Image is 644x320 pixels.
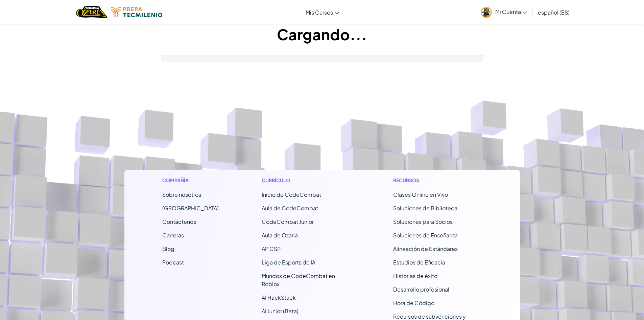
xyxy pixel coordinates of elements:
[162,259,184,266] a: Podcast
[495,8,527,15] span: Mi Cuenta
[306,9,333,16] span: Mis Cursos
[111,7,162,17] img: Tecmilenio logo
[162,232,184,239] a: Carreras
[262,245,281,252] a: AP CSP
[393,286,449,293] a: Desarrollo profesional
[262,205,318,212] a: Aula de CodeCombat
[162,177,219,184] h1: Compañía
[262,177,351,184] h1: Currículo
[393,205,457,212] a: Soluciones de Biblioteca
[262,218,314,225] a: CodeCombat Junior
[262,259,315,266] a: Liga de Esports de IA
[393,191,448,198] a: Clases Online en Vivo
[393,245,458,252] a: Alineación de Estándares
[538,9,570,16] span: español (ES)
[76,5,108,19] a: Ozaria by CodeCombat logo
[162,191,201,198] a: Sobre nosotros
[302,3,342,21] a: Mis Cursos
[262,307,299,315] a: AI Junior (Beta)
[393,299,434,306] a: Hora de Código
[262,294,296,301] a: AI HackStack
[393,259,445,266] a: Estudios de Eficacia
[262,272,335,287] a: Mundos de CodeCombat en Roblox
[393,272,437,279] a: Historias de éxito
[76,5,108,19] img: Home
[393,232,458,239] a: Soluciones de Enseñanza
[162,218,196,225] span: Contáctenos
[393,177,482,184] h1: Recursos
[481,7,492,18] img: avatar
[162,205,219,212] a: [GEOGRAPHIC_DATA]
[262,232,298,239] a: Aula de Ozaria
[393,218,453,225] a: Soluciones para Socios
[262,191,321,198] span: Inicio de CodeCombat
[534,3,573,21] a: español (ES)
[162,245,174,252] a: Blog
[477,1,530,23] a: Mi Cuenta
